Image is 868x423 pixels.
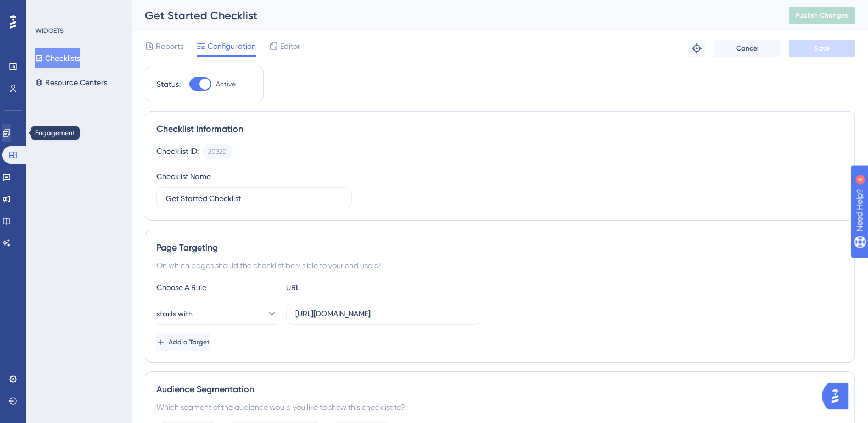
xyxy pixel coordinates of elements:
div: On which pages should the checklist be visible to your end users? [156,259,843,272]
span: Configuration [208,40,256,53]
button: Save [789,40,855,57]
span: Need Help? [26,3,69,16]
span: Reports [156,40,183,53]
button: Checklists [35,48,80,68]
div: URL [286,281,407,294]
div: Page Targeting [156,241,843,254]
span: Editor [280,40,300,53]
div: 4 [76,5,80,14]
span: Active [216,80,236,88]
span: Cancel [736,44,759,53]
div: Status: [156,77,181,91]
span: Publish Changes [796,11,848,20]
input: yourwebsite.com/path [295,308,472,320]
span: Add a Target [169,338,210,347]
div: WIDGETS [35,26,64,35]
span: Save [814,44,830,53]
div: Checklist Name [156,170,211,183]
button: Publish Changes [789,7,855,24]
div: 20320 [208,147,227,156]
div: Which segment of the audience would you like to show this checklist to? [156,400,843,414]
div: Get Started Checklist [145,8,761,23]
button: Resource Centers [35,73,107,92]
input: Type your Checklist name [166,192,343,204]
span: starts with [156,307,193,320]
iframe: UserGuiding AI Assistant Launcher [822,380,855,413]
button: Add a Target [156,333,210,351]
div: Choose A Rule [156,281,277,294]
div: Audience Segmentation [156,383,843,396]
div: Checklist Information [156,123,843,136]
div: Checklist ID: [156,144,199,159]
button: starts with [156,303,277,325]
button: Cancel [714,40,780,57]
